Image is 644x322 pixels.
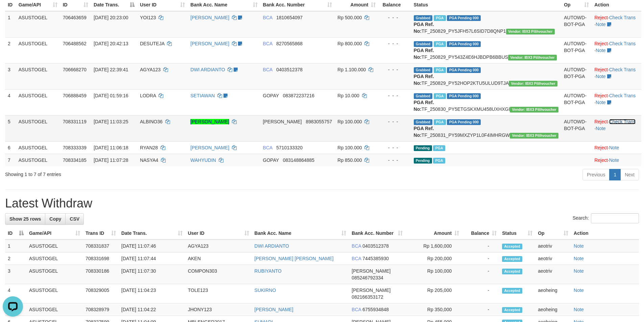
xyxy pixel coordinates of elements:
[592,89,641,115] td: · ·
[5,252,26,265] td: 2
[190,119,229,124] a: [PERSON_NAME]
[5,141,16,154] td: 6
[574,243,584,249] a: Note
[592,154,641,166] td: ·
[94,157,128,163] span: [DATE] 11:07:28
[3,3,23,23] button: Open LiveChat chat widget
[337,67,366,72] span: Rp 1.100.000
[462,240,499,252] td: -
[94,119,128,124] span: [DATE] 11:03:25
[337,41,362,46] span: Rp 800.000
[70,216,79,222] span: CSV
[574,256,584,261] a: Note
[535,284,571,303] td: aeoheing
[255,268,282,274] a: RUBIYANTO
[140,157,158,163] span: NASYA4
[405,252,462,265] td: Rp 200,000
[49,216,61,222] span: Copy
[502,244,522,249] span: Accepted
[26,265,83,284] td: ASUSTOGEL
[140,41,164,46] span: DESUTEJA
[535,240,571,252] td: aeotriv
[140,145,158,150] span: RYAN28
[26,252,83,265] td: ASUSTOGEL
[609,157,619,163] a: Note
[447,41,481,47] span: PGA Pending
[337,145,362,150] span: Rp 100.000
[263,157,279,163] span: GOPAY
[63,119,87,124] span: 708331119
[140,15,156,20] span: YOI123
[594,67,608,72] a: Reject
[502,256,522,262] span: Accepted
[535,265,571,284] td: aeotriv
[349,227,405,240] th: Bank Acc. Number: activate to sort column ascending
[609,169,621,180] a: 1
[433,145,445,151] span: PGA
[119,303,185,316] td: [DATE] 11:04:22
[561,115,592,141] td: AUTOWD-BOT-PGA
[5,213,45,225] a: Show 25 rows
[185,252,252,265] td: AKEN
[263,119,302,124] span: [PERSON_NAME]
[535,227,571,240] th: Op: activate to sort column ascending
[94,93,128,98] span: [DATE] 01:59:16
[352,268,390,274] span: [PERSON_NAME]
[5,37,16,63] td: 2
[509,81,557,86] span: Vendor URL: https://payment5.1velocity.biz
[433,158,445,164] span: PGA
[592,37,641,63] td: · ·
[337,15,362,20] span: Rp 500.000
[414,67,433,73] span: Grabbed
[94,67,128,72] span: [DATE] 22:39:41
[596,22,606,27] a: Note
[190,67,225,72] a: DWI ARDIANTO
[263,93,279,98] span: GOPAY
[609,145,619,150] a: Note
[381,92,408,99] div: - - -
[434,93,446,99] span: Marked by aeoros
[276,41,303,46] span: Copy 8270565868 to clipboard
[83,252,119,265] td: 708331698
[5,265,26,284] td: 3
[508,55,557,60] span: Vendor URL: https://payment5.1velocity.biz
[414,126,434,138] b: PGA Ref. No:
[26,284,83,303] td: ASUSTOGEL
[462,303,499,316] td: -
[190,41,229,46] a: [PERSON_NAME]
[190,93,215,98] a: SETIAWAN
[414,119,433,125] span: Grabbed
[16,11,60,38] td: ASUSTOGEL
[405,240,462,252] td: Rp 1,600,000
[94,145,128,150] span: [DATE] 11:06:18
[592,63,641,89] td: · ·
[462,265,499,284] td: -
[263,67,272,72] span: BCA
[411,115,562,141] td: TF_250831_PY59MXZYP1L0F4IMHRGW
[337,93,359,98] span: Rp 10.000
[45,213,66,225] a: Copy
[352,243,361,249] span: BCA
[574,288,584,293] a: Note
[414,48,434,60] b: PGA Ref. No:
[447,93,481,99] span: PGA Pending
[620,169,639,180] a: Next
[462,284,499,303] td: -
[502,288,522,294] span: Accepted
[447,67,481,73] span: PGA Pending
[5,11,16,38] td: 1
[276,67,303,72] span: Copy 0403512378 to clipboard
[411,11,562,38] td: TF_250829_PY5JFH57L6SID7D8QNP1
[582,169,610,180] a: Previous
[26,240,83,252] td: ASUSTOGEL
[276,145,303,150] span: Copy 5710133320 to clipboard
[190,145,229,150] a: [PERSON_NAME]
[609,15,636,20] a: Check Trans
[592,141,641,154] td: ·
[352,275,383,280] span: Copy 085246792334 to clipboard
[185,240,252,252] td: AGYA123
[462,227,499,240] th: Balance: activate to sort column ascending
[63,41,87,46] span: 706488562
[5,168,263,178] div: Showing 1 to 7 of 7 entries
[5,197,639,210] h1: Latest Withdraw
